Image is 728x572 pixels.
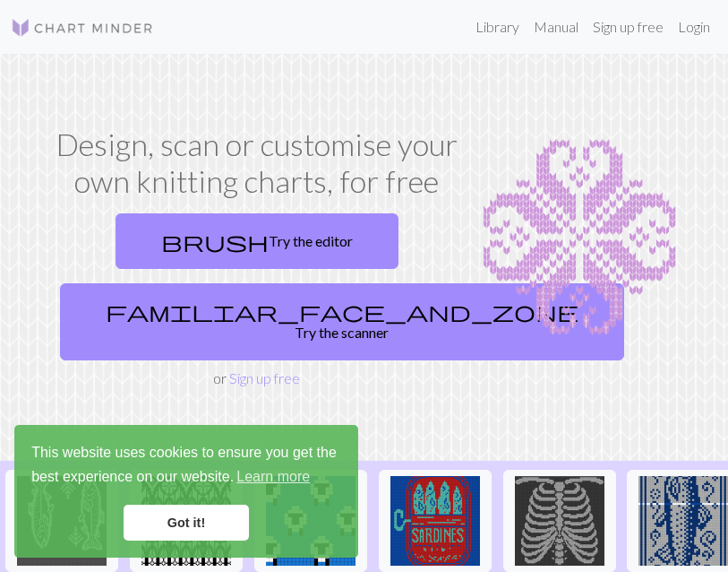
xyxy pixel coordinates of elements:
a: fishies :) [5,510,118,527]
a: Sign up free [586,9,671,45]
a: learn more about cookies [234,464,313,490]
a: Sardines in a can [379,510,492,527]
div: or [53,206,461,389]
a: Try the editor [116,213,398,269]
a: Try the scanner [60,283,624,360]
a: Sign up free [229,369,300,386]
a: dismiss cookie message [124,505,249,541]
button: fishies :) [5,470,118,572]
img: New Piskel-1.png (2).png [515,476,604,566]
h1: Design, scan or customise your own knitting charts, for free [53,126,461,199]
a: Library [468,9,527,45]
img: Chart example [483,126,676,350]
a: Manual [527,9,586,45]
span: brush [161,229,269,254]
span: familiar_face_and_zone [106,299,578,324]
img: Sardines in a can [390,476,480,566]
button: Sardines in a can [379,470,492,572]
span: This website uses cookies to ensure you get the best experience on our website. [31,442,341,490]
a: New Piskel-1.png (2).png [503,510,616,527]
a: Login [671,9,717,45]
img: Logo [11,17,154,39]
div: cookieconsent [14,425,358,558]
img: fish prac [638,476,728,566]
button: New Piskel-1.png (2).png [503,470,616,572]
